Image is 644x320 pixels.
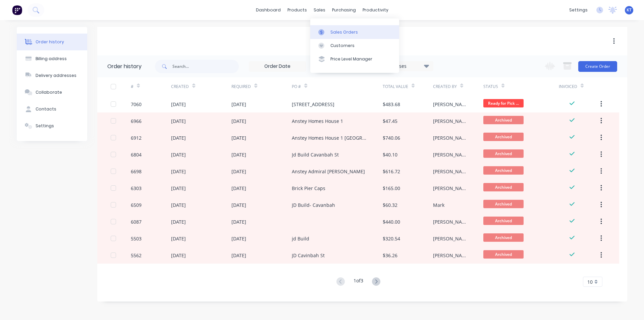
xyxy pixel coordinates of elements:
[171,101,186,108] div: [DATE]
[231,201,246,209] div: [DATE]
[171,118,186,125] div: [DATE]
[559,77,599,96] div: Invoiced
[171,252,186,259] div: [DATE]
[131,185,142,192] div: 6303
[292,118,343,125] div: Anstey Homes House 1
[131,151,142,158] div: 6804
[292,84,301,90] div: PO #
[383,118,397,125] div: $47.45
[483,84,498,90] div: Status
[131,77,171,96] div: #
[171,201,186,209] div: [DATE]
[383,201,397,209] div: $60.32
[329,5,359,15] div: purchasing
[131,118,142,125] div: 6966
[483,166,524,175] span: Archived
[171,151,186,158] div: [DATE]
[171,235,186,242] div: [DATE]
[483,200,524,208] span: Archived
[433,101,470,108] div: [PERSON_NAME]
[171,168,186,175] div: [DATE]
[330,29,358,35] div: Sales Orders
[284,5,310,15] div: products
[483,116,524,124] span: Archived
[433,77,483,96] div: Created By
[330,43,355,49] div: Customers
[310,39,399,52] a: Customers
[383,77,433,96] div: Total Value
[483,77,559,96] div: Status
[172,60,239,73] input: Search...
[483,233,524,242] span: Archived
[131,201,142,209] div: 6509
[377,62,433,70] div: 17 Statuses
[253,5,284,15] a: dashboard
[483,217,524,225] span: Archived
[483,250,524,259] span: Archived
[131,235,142,242] div: 5503
[17,84,87,101] button: Collaborate
[383,84,408,90] div: Total Value
[330,56,372,62] div: Price Level Manager
[292,185,325,192] div: Brick Pier Caps
[36,106,56,112] div: Contacts
[359,5,392,15] div: productivity
[131,101,142,108] div: 7060
[231,84,251,90] div: Required
[231,168,246,175] div: [DATE]
[383,101,400,108] div: $483.68
[292,101,334,108] div: [STREET_ADDRESS]
[433,185,470,192] div: [PERSON_NAME]
[131,134,142,141] div: 6912
[171,134,186,141] div: [DATE]
[483,149,524,158] span: Archived
[433,235,470,242] div: [PERSON_NAME]
[131,252,142,259] div: 5562
[433,84,457,90] div: Created By
[36,39,64,45] div: Order history
[483,183,524,191] span: Archived
[231,134,246,141] div: [DATE]
[231,151,246,158] div: [DATE]
[36,73,76,79] div: Delivery addresses
[383,151,397,158] div: $40.10
[17,101,87,118] button: Contacts
[12,5,22,15] img: Factory
[627,7,632,13] span: KT
[131,84,133,90] div: #
[171,218,186,225] div: [DATE]
[17,118,87,134] button: Settings
[587,278,593,285] span: 10
[292,134,369,141] div: Anstey Homes House 1 [GEOGRAPHIC_DATA]
[578,61,617,72] button: Create Order
[433,201,444,209] div: Mark
[383,134,400,141] div: $740.06
[354,277,363,287] div: 1 of 3
[433,151,470,158] div: [PERSON_NAME]
[310,52,399,66] a: Price Level Manager
[483,99,524,107] span: Ready for Pick ...
[131,168,142,175] div: 6698
[17,34,87,50] button: Order history
[231,101,246,108] div: [DATE]
[231,185,246,192] div: [DATE]
[483,133,524,141] span: Archived
[383,252,397,259] div: $36.26
[383,218,400,225] div: $440.00
[171,84,189,90] div: Created
[433,134,470,141] div: [PERSON_NAME]
[231,218,246,225] div: [DATE]
[36,56,67,62] div: Billing address
[231,235,246,242] div: [DATE]
[433,218,470,225] div: [PERSON_NAME]
[383,235,400,242] div: $320.54
[292,252,325,259] div: JD Cavinbah St
[433,118,470,125] div: [PERSON_NAME]
[292,235,309,242] div: jd Build
[171,77,231,96] div: Created
[17,67,87,84] button: Delivery addresses
[231,118,246,125] div: [DATE]
[107,62,142,71] div: Order history
[566,5,591,15] div: settings
[231,252,246,259] div: [DATE]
